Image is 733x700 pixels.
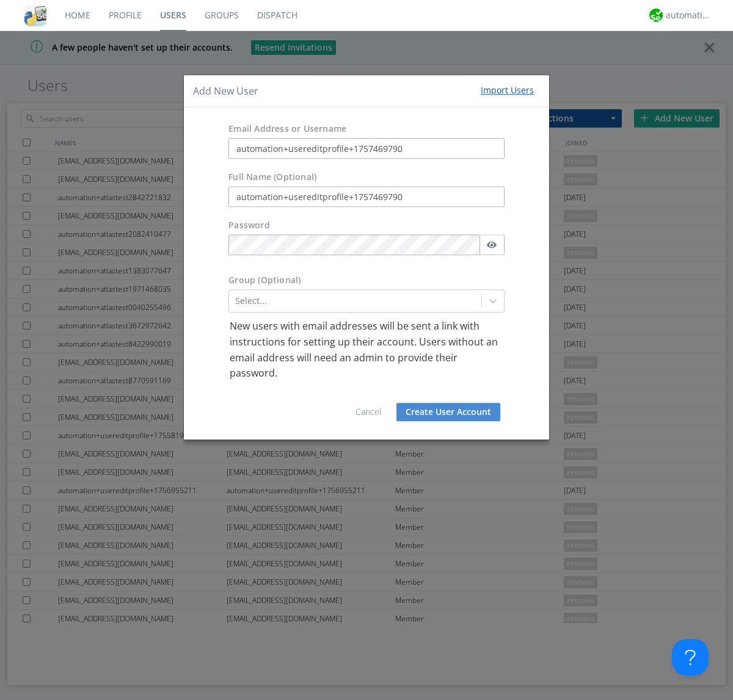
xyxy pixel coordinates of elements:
label: Group (Optional) [228,275,301,287]
label: Email Address or Username [228,123,346,135]
a: Cancel [356,406,381,417]
button: Create User Account [396,403,500,421]
input: Julie Appleseed [228,187,505,207]
div: Import Users [481,84,534,96]
label: Full Name (Optional) [228,171,316,184]
label: Password [228,220,270,232]
div: automation+atlas [666,9,712,21]
p: New users with email addresses will be sent a link with instructions for setting up their account... [230,319,503,381]
img: d2d01cd9b4174d08988066c6d424eccd [649,9,663,22]
img: cddb5a64eb264b2086981ab96f4c1ba7 [24,4,46,26]
h4: Add New User [193,84,258,98]
input: e.g. email@address.com, Housekeeping1 [228,139,505,159]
